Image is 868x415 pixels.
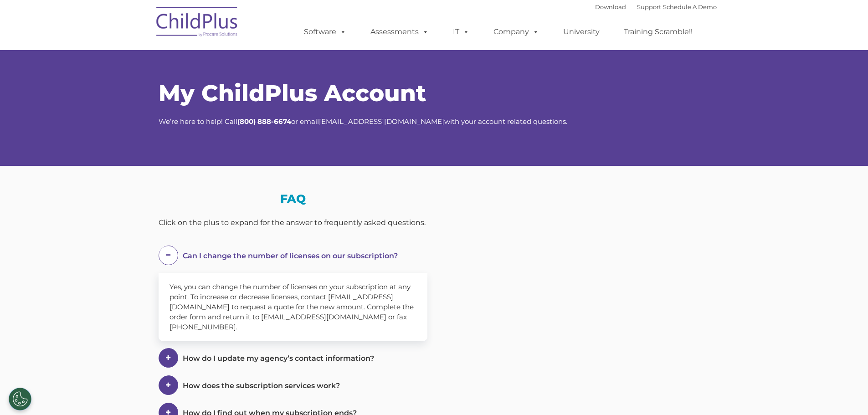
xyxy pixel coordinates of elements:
[295,23,355,41] a: Software
[9,388,31,410] button: Cookies Settings
[152,0,243,46] img: ChildPlus by Procare Solutions
[595,3,626,10] a: Download
[159,79,426,107] span: My ChildPlus Account
[663,3,717,10] a: Schedule A Demo
[159,117,567,126] span: We’re here to help! Call or email with your account related questions.
[237,117,240,126] strong: (
[361,23,438,41] a: Assessments
[554,23,609,41] a: University
[484,23,548,41] a: Company
[444,23,478,41] a: IT
[595,3,717,10] font: |
[159,273,427,341] div: Yes, you can change the number of licenses on your subscription at any point. To increase or decr...
[159,193,427,205] h3: FAQ
[615,23,702,41] a: Training Scramble!!
[159,216,427,230] div: Click on the plus to expand for the answer to frequently asked questions.
[183,251,398,260] span: Can I change the number of licenses on our subscription?
[637,3,661,10] a: Support
[183,381,340,390] span: How does the subscription services work?
[240,117,291,126] strong: 800) 888-6674
[183,354,374,363] span: How do I update my agency’s contact information?
[319,117,444,126] a: [EMAIL_ADDRESS][DOMAIN_NAME]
